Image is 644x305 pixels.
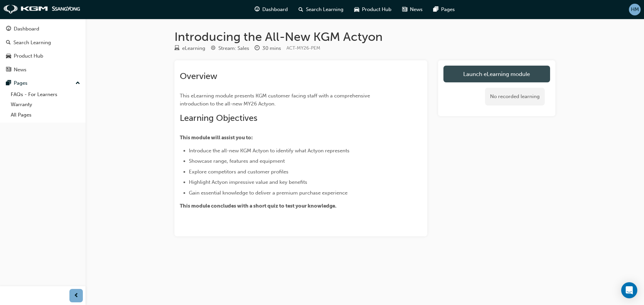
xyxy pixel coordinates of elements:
[13,39,51,47] div: Search Learning
[293,3,349,16] a: search-iconSearch Learning
[443,66,550,82] a: Launch eLearning module
[621,282,637,298] div: Open Intercom Messenger
[3,50,83,62] a: Product Hub
[3,64,83,76] a: News
[433,5,438,14] span: pages-icon
[218,45,249,52] div: Stream: Sales
[14,25,39,33] div: Dashboard
[6,67,11,73] span: news-icon
[3,36,83,49] a: Search Learning
[189,169,288,175] span: Explore competitors and customer profiles
[362,6,391,13] span: Product Hub
[354,5,359,14] span: car-icon
[189,158,285,164] span: Showcase range, features and equipment
[441,6,455,13] span: Pages
[189,179,307,185] span: Highlight Actyon impressive value and key benefits
[189,148,350,154] span: Introduce the all-new KGM Actyon to identify what Actyon represents
[410,6,423,13] span: News
[180,113,257,123] span: Learning Objectives
[262,6,288,13] span: Dashboard
[299,5,303,14] span: search-icon
[286,45,320,51] span: Learning resource code
[3,21,83,77] button: DashboardSearch LearningProduct HubNews
[180,71,217,81] span: Overview
[182,45,205,52] div: eLearning
[75,79,80,88] span: up-icon
[8,99,83,110] a: Warranty
[14,66,26,74] div: News
[3,77,83,89] button: Pages
[249,3,293,16] a: guage-iconDashboard
[349,3,397,16] a: car-iconProduct Hub
[174,46,179,52] span: learningResourceType_ELEARNING-icon
[3,5,80,14] img: kgm
[14,79,28,87] div: Pages
[174,29,555,44] h1: Introducing the All-New KGM Actyon
[255,44,281,53] div: Duration
[255,5,260,14] span: guage-icon
[6,40,11,46] span: search-icon
[262,45,281,52] div: 30 mins
[180,203,336,209] span: This module concludes with a short quiz to test your knowledge.
[8,89,83,100] a: FAQs - For Learners
[74,292,79,300] span: prev-icon
[6,53,11,59] span: car-icon
[397,3,428,16] a: news-iconNews
[629,4,641,15] button: HM
[6,26,11,32] span: guage-icon
[211,46,216,52] span: target-icon
[485,88,545,105] div: No recorded learning
[180,93,371,107] span: This eLearning module presents KGM customer facing staff with a comprehensive introduction to the...
[174,44,205,53] div: Type
[6,80,11,86] span: pages-icon
[402,5,407,14] span: news-icon
[255,46,260,52] span: clock-icon
[306,6,343,13] span: Search Learning
[180,135,253,141] span: This module will assist you to:
[428,3,460,16] a: pages-iconPages
[14,52,43,60] div: Product Hub
[211,44,249,53] div: Stream
[631,6,639,13] span: HM
[8,110,83,120] a: All Pages
[3,23,83,35] a: Dashboard
[189,190,347,196] span: Gain essential knowledge to deliver a premium purchase experience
